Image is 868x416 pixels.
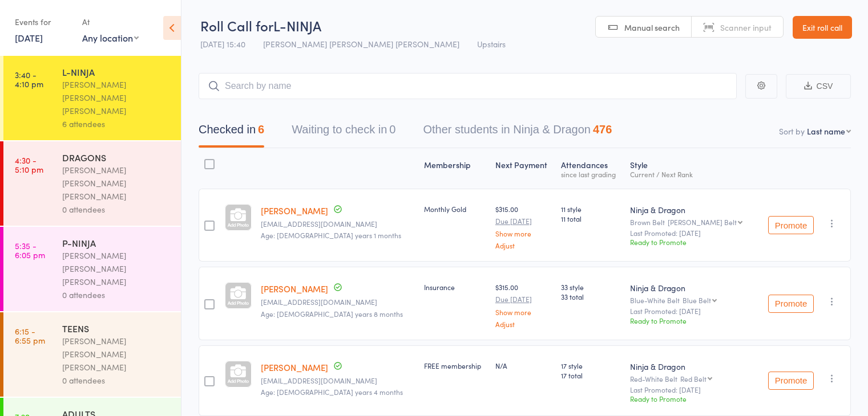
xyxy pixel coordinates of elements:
[786,74,851,99] button: CSV
[624,22,680,33] span: Manual search
[495,230,552,237] a: Show more
[62,164,171,203] div: [PERSON_NAME] [PERSON_NAME] [PERSON_NAME]
[15,327,45,345] time: 6:15 - 6:55 pm
[630,282,752,293] div: Ninja & Dragon
[561,204,621,214] span: 11 style
[261,220,415,228] small: shally31@gmail.com
[630,386,752,394] small: Last Promoted: [DATE]
[261,230,401,240] span: Age: [DEMOGRAPHIC_DATA] years 1 months
[561,370,621,380] span: 17 total
[495,361,552,370] div: N/A
[630,307,752,315] small: Last Promoted: [DATE]
[62,151,171,164] div: DRAGONS
[630,361,752,372] div: Ninja & Dragon
[495,320,552,328] a: Adjust
[491,153,556,183] div: Next Payment
[495,308,552,316] a: Show more
[62,249,171,288] div: [PERSON_NAME] [PERSON_NAME] [PERSON_NAME]
[424,361,486,370] div: FREE membership
[630,394,752,403] div: Ready to Promote
[419,153,491,183] div: Membership
[630,229,752,237] small: Last Promoted: [DATE]
[561,170,621,178] div: since last grading
[3,227,181,311] a: 5:35 -6:05 pmP-NINJA[PERSON_NAME] [PERSON_NAME] [PERSON_NAME]0 attendees
[495,204,552,249] div: $315.00
[263,38,459,50] span: [PERSON_NAME] [PERSON_NAME] [PERSON_NAME]
[62,78,171,117] div: [PERSON_NAME] [PERSON_NAME] [PERSON_NAME]
[261,387,403,397] span: Age: [DEMOGRAPHIC_DATA] years 4 months
[62,117,171,130] div: 6 attendees
[82,13,139,31] div: At
[62,288,171,301] div: 0 attendees
[261,283,328,295] a: [PERSON_NAME]
[561,214,621,223] span: 11 total
[258,123,264,136] div: 6
[625,153,757,183] div: Style
[495,242,552,249] a: Adjust
[593,123,612,136] div: 476
[720,22,772,33] span: Scanner input
[495,295,552,303] small: Due [DATE]
[62,335,171,374] div: [PERSON_NAME] [PERSON_NAME] [PERSON_NAME]
[768,216,814,234] button: Promote
[424,204,486,214] div: Monthly Gold
[3,312,181,397] a: 6:15 -6:55 pmTEENS[PERSON_NAME] [PERSON_NAME] [PERSON_NAME]0 attendees
[261,377,415,385] small: jeandelenfant@gmail.com
[793,16,852,39] a: Exit roll call
[630,296,752,304] div: Blue-White Belt
[630,170,752,178] div: Current / Next Rank
[199,117,264,148] button: Checked in6
[556,153,625,183] div: Atten­dances
[495,282,552,327] div: $315.00
[680,375,706,382] div: Red Belt
[199,73,737,99] input: Search by name
[561,361,621,370] span: 17 style
[561,292,621,301] span: 33 total
[630,375,752,382] div: Red-White Belt
[477,38,506,50] span: Upstairs
[15,70,43,88] time: 3:40 - 4:10 pm
[62,322,171,335] div: TEENS
[273,16,321,35] span: L-NINJA
[292,117,395,148] button: Waiting to check in0
[261,298,415,306] small: minkan08@yahoo.com
[200,38,245,50] span: [DATE] 15:40
[630,218,752,226] div: Brown Belt
[630,204,752,215] div: Ninja & Dragon
[15,156,43,174] time: 4:30 - 5:10 pm
[683,296,711,304] div: Blue Belt
[261,309,403,319] span: Age: [DEMOGRAPHIC_DATA] years 8 months
[768,295,814,313] button: Promote
[668,218,737,226] div: [PERSON_NAME] Belt
[495,217,552,225] small: Due [DATE]
[561,282,621,292] span: 33 style
[261,205,328,217] a: [PERSON_NAME]
[62,374,171,387] div: 0 attendees
[424,282,486,292] div: Insurance
[389,123,395,136] div: 0
[630,237,752,247] div: Ready to Promote
[779,125,805,137] label: Sort by
[261,361,328,373] a: [PERSON_NAME]
[15,241,45,259] time: 5:35 - 6:05 pm
[3,56,181,140] a: 3:40 -4:10 pmL-NINJA[PERSON_NAME] [PERSON_NAME] [PERSON_NAME]6 attendees
[62,203,171,216] div: 0 attendees
[62,236,171,249] div: P-NINJA
[807,125,845,137] div: Last name
[15,13,71,31] div: Events for
[423,117,612,148] button: Other students in Ninja & Dragon476
[3,141,181,226] a: 4:30 -5:10 pmDRAGONS[PERSON_NAME] [PERSON_NAME] [PERSON_NAME]0 attendees
[200,16,273,35] span: Roll Call for
[768,372,814,390] button: Promote
[15,31,43,44] a: [DATE]
[62,66,171,78] div: L-NINJA
[82,31,139,44] div: Any location
[630,316,752,325] div: Ready to Promote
